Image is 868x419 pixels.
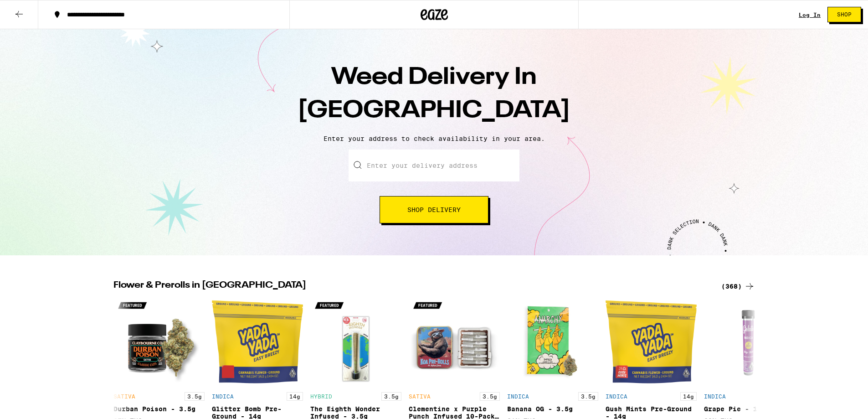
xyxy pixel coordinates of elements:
p: INDICA [606,393,627,399]
span: [GEOGRAPHIC_DATA] [298,99,570,123]
img: Claybourne Co. - Durban Poison - 3.5g [113,296,205,388]
p: 3.5g [381,392,401,401]
h2: Flower & Prerolls in [GEOGRAPHIC_DATA] [113,281,710,292]
div: Log In [799,12,821,18]
h1: Weed Delivery In [275,61,594,128]
p: INDICA [507,393,529,399]
span: Shop [837,12,852,17]
img: Anarchy - Banana OG - 3.5g [507,296,598,388]
button: Shop Delivery [380,196,488,223]
img: Gelato - Grape Pie - 1g [704,296,795,388]
img: Yada Yada - Gush Mints Pre-Ground - 14g [606,296,697,388]
p: SATIVA [113,393,135,399]
p: INDICA [212,393,234,399]
p: 14g [680,392,697,401]
div: Grape Pie - 1g [704,405,795,413]
span: Shop Delivery [407,207,461,213]
img: Froot - The Eighth Wonder Infused - 3.5g [310,296,401,388]
p: INDICA [704,393,726,399]
p: 3.5g [480,392,500,401]
p: SATIVA [409,393,431,399]
p: 3.5g [185,392,205,401]
p: HYBRID [310,393,332,399]
img: Yada Yada - Glitter Bomb Pre-Ground - 14g [212,296,303,388]
a: (368) [721,281,755,292]
div: Durban Poison - 3.5g [113,405,205,413]
div: Banana OG - 3.5g [507,405,598,413]
button: Shop [827,7,861,22]
img: Koa - Clementine x Purple Punch Infused 10-Pack - 3.5g [409,296,500,388]
input: Enter your delivery address [349,150,519,181]
p: Enter your address to check availability in your area. [9,135,859,142]
p: 14g [287,392,303,401]
p: 3.5g [578,392,598,401]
